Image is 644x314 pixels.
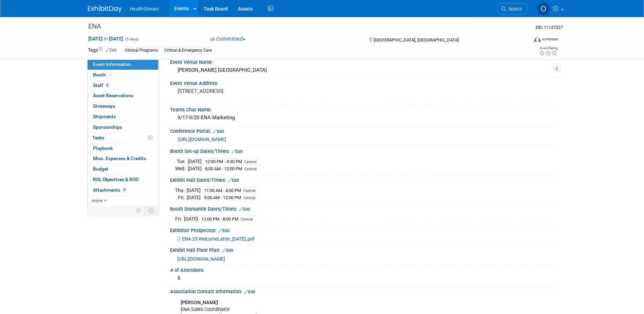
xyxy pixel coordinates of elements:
[205,159,242,164] span: 12:00 PM - 4:30 PM
[162,47,214,54] div: Critical & Emergency Care
[170,57,556,66] div: Event Venue Name:
[88,185,158,195] a: Attachments8
[88,122,158,133] a: Sponsorships
[201,216,238,222] span: 12:00 PM - 8:00 PM
[103,36,109,41] span: to
[92,198,103,203] span: more
[125,37,139,41] span: (5 days)
[187,194,201,201] td: [DATE]
[170,175,556,184] div: Exhibit Hall Dates/Times:
[88,133,158,143] a: Tasks
[178,88,324,94] pre: [STREET_ADDRESS]
[208,36,248,43] button: Committed
[170,245,556,254] div: Exhibit Hall Floor Plan:
[133,206,145,215] td: Personalize Event Tab Strip
[88,143,158,154] a: Playbook
[175,215,184,223] td: Fri.
[88,70,158,80] a: Booth
[170,146,556,155] div: Booth Set-up Dates/Times:
[88,81,158,91] a: Staff6
[130,6,159,12] span: HealthStream
[244,167,257,171] span: Central
[188,158,202,165] td: [DATE]
[232,149,243,154] a: Edit
[122,187,127,192] span: 8
[93,103,115,109] span: Giveaways
[93,83,110,88] span: Staff
[170,286,556,295] div: Association Contact Information:
[374,37,459,42] span: [GEOGRAPHIC_DATA], [GEOGRAPHIC_DATA]
[88,154,158,164] a: Misc. Expenses & Credits
[534,36,541,42] img: Format-Inperson.png
[218,228,229,233] a: Edit
[144,206,158,215] td: Toggle Event Tabs
[88,6,122,13] img: ExhibitDay
[204,188,241,193] span: 11:00 AM - 4:00 PM
[88,47,117,54] td: Tags
[88,59,158,70] a: Event Information
[175,273,551,283] div: 6
[536,25,563,30] span: Event ID: 11137327
[93,166,108,172] span: Budget
[213,129,224,134] a: Edit
[93,93,133,98] span: Asset Reservations
[506,6,522,12] span: Search
[228,178,239,183] a: Edit
[539,47,557,50] div: Event Rating
[170,126,556,135] div: Conference Portal:
[93,124,122,130] span: Sponsorships
[244,160,257,164] span: Central
[244,290,255,294] a: Edit
[93,62,131,67] span: Event Information
[184,215,198,223] td: [DATE]
[175,158,188,165] td: Tue.
[243,189,256,193] span: Central
[92,135,104,140] span: Tasks
[93,114,116,119] span: Shipments
[123,47,160,54] div: Clinical Programs
[93,187,127,193] span: Attachments
[93,145,113,151] span: Playbook
[188,165,202,172] td: [DATE]
[175,194,187,201] td: Fri.
[93,72,114,77] span: Booth
[178,137,226,142] a: [URL][DOMAIN_NAME]
[175,165,188,172] td: Wed.
[488,35,558,46] div: Event Format
[106,48,117,53] a: Edit
[88,175,158,185] a: ROI, Objectives & ROO
[177,256,225,262] a: [URL][DOMAIN_NAME]
[88,196,158,206] a: more
[88,91,158,101] a: Asset Reservations
[222,248,233,253] a: Edit
[241,217,253,222] span: Central
[88,101,158,111] a: Giveaways
[88,112,158,122] a: Shipments
[93,177,139,182] span: ROI, Objectives & ROO
[175,65,551,75] div: [PERSON_NAME] [GEOGRAPHIC_DATA]
[109,73,112,76] i: Booth reservation complete
[497,3,528,15] a: Search
[88,36,124,42] span: [DATE] [DATE]
[170,105,556,113] div: Teams Chat Name:
[204,195,241,200] span: 9:00 AM - 12:00 PM
[243,196,256,200] span: Central
[177,236,255,242] a: ENA 25 WelcomeLetter_[DATE].pdf
[86,20,518,33] div: ENA
[239,207,250,212] a: Edit
[170,204,556,213] div: Booth Dismantle Dates/Times:
[175,112,551,123] div: 9/17-9/20 ENA Marketing
[205,166,242,171] span: 8:00 AM - 12:00 PM
[93,156,146,161] span: Misc. Expenses & Credits
[88,164,158,174] a: Budget
[187,187,201,194] td: [DATE]
[542,37,558,42] div: In-Person
[182,236,255,242] span: ENA 25 WelcomeLetter_[DATE].pdf
[170,78,556,87] div: Event Venue Address:
[537,2,550,15] img: Olivia Christopher
[170,225,556,234] div: Exhibitor Prospectus:
[181,300,218,306] b: [PERSON_NAME]
[170,265,556,274] div: # of Attendees:
[105,83,110,88] span: 6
